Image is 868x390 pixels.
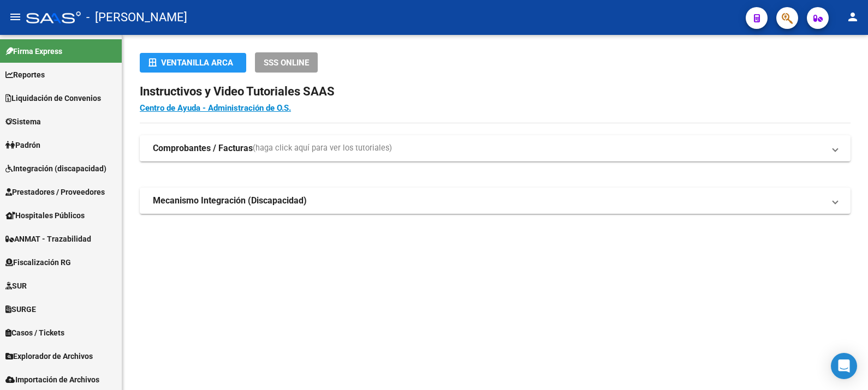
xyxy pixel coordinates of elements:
span: Casos / Tickets [5,327,64,339]
span: (haga click aquí para ver los tutoriales) [253,142,392,154]
span: ANMAT - Trazabilidad [5,233,91,245]
mat-expansion-panel-header: Comprobantes / Facturas(haga click aquí para ver los tutoriales) [140,135,851,161]
span: Integración (discapacidad) [5,163,106,175]
span: Prestadores / Proveedores [5,186,105,198]
button: Ventanilla ARCA [140,53,246,73]
span: SUR [5,280,27,292]
span: Hospitales Públicos [5,209,85,221]
span: Importación de Archivos [5,374,99,386]
span: Explorador de Archivos [5,350,93,362]
span: Fiscalización RG [5,256,71,268]
h2: Instructivos y Video Tutoriales SAAS [140,81,851,102]
strong: Mecanismo Integración (Discapacidad) [153,195,307,207]
button: SSS ONLINE [255,52,318,73]
mat-icon: person [846,10,859,23]
span: SSS ONLINE [264,58,309,68]
span: Liquidación de Convenios [5,92,101,104]
span: Firma Express [5,45,62,57]
a: Centro de Ayuda - Administración de O.S. [140,103,291,113]
mat-icon: menu [9,10,22,23]
div: Open Intercom Messenger [831,353,857,379]
span: - [PERSON_NAME] [86,5,187,29]
span: SURGE [5,303,36,315]
span: Padrón [5,139,40,151]
mat-expansion-panel-header: Mecanismo Integración (Discapacidad) [140,188,851,214]
strong: Comprobantes / Facturas [153,142,253,154]
div: Ventanilla ARCA [148,53,237,73]
span: Sistema [5,116,41,128]
span: Reportes [5,69,45,81]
